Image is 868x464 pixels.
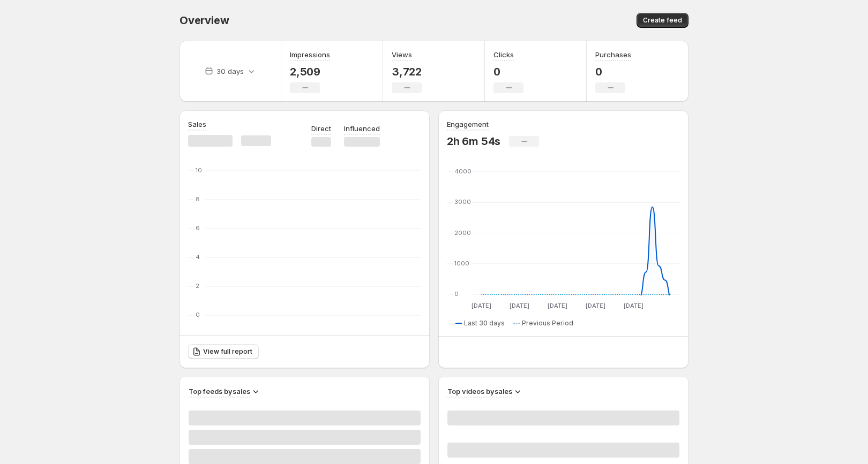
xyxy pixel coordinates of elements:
[510,302,529,309] text: [DATE]
[196,224,200,232] text: 6
[472,302,491,309] text: [DATE]
[188,344,259,359] a: View full report
[624,302,643,309] text: [DATE]
[454,229,471,237] text: 2000
[464,319,505,328] span: Last 30 days
[454,260,469,267] text: 1000
[447,386,512,397] h3: Top videos by sales
[643,16,682,25] span: Create feed
[188,119,206,130] h3: Sales
[454,198,471,206] text: 3000
[454,290,459,298] text: 0
[196,166,202,174] text: 10
[493,49,514,60] h3: Clicks
[454,168,472,175] text: 4000
[196,195,200,203] text: 8
[493,65,523,78] p: 0
[203,347,252,356] span: View full report
[637,13,689,28] button: Create feed
[595,65,631,78] p: 0
[447,119,489,130] h3: Engagement
[586,302,605,309] text: [DATE]
[344,123,380,134] p: Influenced
[290,65,330,78] p: 2,509
[595,49,631,60] h3: Purchases
[548,302,567,309] text: [DATE]
[179,14,229,27] span: Overview
[196,253,200,261] text: 4
[189,386,250,397] h3: Top feeds by sales
[392,49,412,60] h3: Views
[290,49,330,60] h3: Impressions
[196,311,200,318] text: 0
[311,123,331,134] p: Direct
[216,66,244,77] p: 30 days
[522,319,573,328] span: Previous Period
[196,282,199,290] text: 2
[447,135,500,148] p: 2h 6m 54s
[392,65,422,78] p: 3,722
